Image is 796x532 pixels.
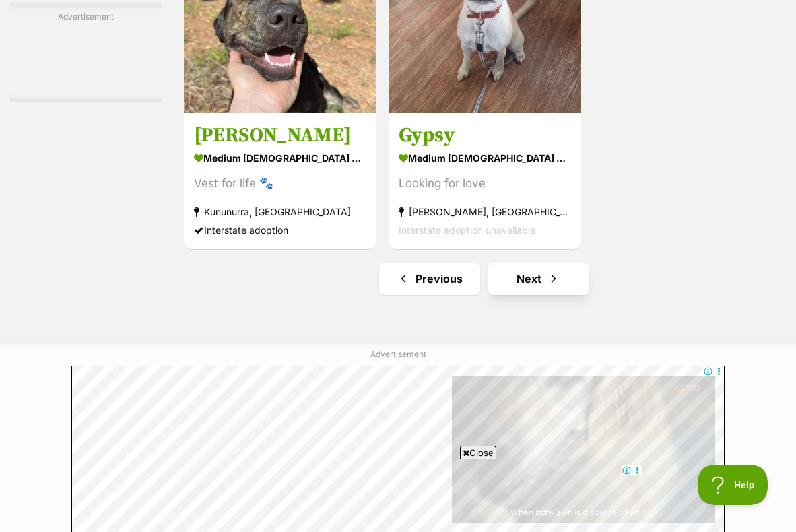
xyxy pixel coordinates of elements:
[194,123,366,148] h3: [PERSON_NAME]
[389,112,581,249] a: Gypsy medium [DEMOGRAPHIC_DATA] Dog Looking for love [PERSON_NAME], [GEOGRAPHIC_DATA] Interstate ...
[183,263,786,295] nav: Pagination
[153,465,643,525] iframe: Advertisement
[399,123,570,148] h3: Gypsy
[698,465,769,505] iframe: Help Scout Beacon - Open
[460,446,496,459] span: Close
[10,3,162,102] div: Advertisement
[399,174,570,193] div: Looking for love
[399,148,570,168] strong: medium [DEMOGRAPHIC_DATA] Dog
[194,221,366,239] div: Interstate adoption
[194,148,366,168] strong: medium [DEMOGRAPHIC_DATA] Dog
[194,203,366,221] strong: Kununurra, [GEOGRAPHIC_DATA]
[399,203,570,221] strong: [PERSON_NAME], [GEOGRAPHIC_DATA]
[488,263,589,295] a: Next page
[399,224,535,236] span: Interstate adoption unavailable
[379,263,480,295] a: Previous page
[184,112,376,249] a: [PERSON_NAME] medium [DEMOGRAPHIC_DATA] Dog Vest for life 🐾 Kununurra, [GEOGRAPHIC_DATA] Intersta...
[194,174,366,193] div: Vest for life 🐾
